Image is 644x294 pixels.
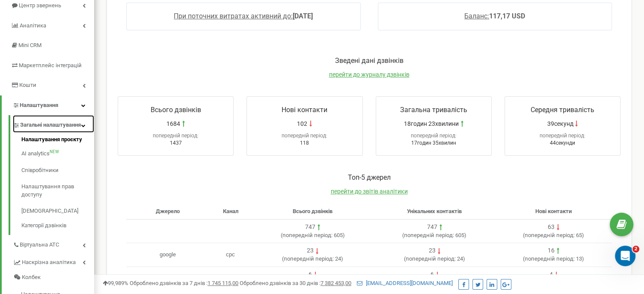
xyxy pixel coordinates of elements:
[2,95,94,116] a: Налаштування
[525,255,575,262] span: попередній період:
[208,280,238,286] u: 1 745 115,00
[13,252,94,270] a: Наскрізна аналітика
[126,243,209,267] td: google
[174,12,313,20] a: При поточних витратах активний до:[DATE]
[464,12,525,20] a: Баланс:117,17 USD
[335,56,404,65] span: Зведені дані дзвінків
[464,12,489,20] span: Баланс:
[615,246,635,266] iframe: Intercom live chat
[282,232,332,238] span: попередній період:
[21,178,94,203] a: Налаштування прав доступу
[223,208,238,214] span: Канал
[19,82,36,88] span: Кошти
[21,146,94,162] a: AI analyticsNEW
[300,140,309,146] span: 118
[548,223,555,232] div: 63
[282,133,327,139] span: попередній період:
[22,258,76,267] span: Наскрізна аналітика
[548,246,555,255] div: 16
[20,121,81,129] span: Загальні налаштування
[402,232,466,238] span: ( 605 )
[404,119,459,128] span: 18годин 23хвилини
[126,267,209,291] td: ОЛХ
[525,232,575,238] span: попередній період:
[130,280,238,286] span: Оброблено дзвінків за 7 днів :
[21,162,94,179] a: Співробітники
[284,255,334,262] span: попередній період:
[209,267,252,291] td: ОЛХ
[357,280,453,286] a: [EMAIL_ADDRESS][DOMAIN_NAME]
[535,208,572,214] span: Нові контакти
[19,62,82,68] span: Маркетплейс інтеграцій
[430,270,434,279] div: 6
[209,243,252,267] td: cpc
[549,270,553,279] div: 4
[20,22,46,29] span: Аналiтика
[19,2,61,9] span: Центр звернень
[21,220,94,230] a: Категорії дзвінків
[153,133,199,139] span: попередній період:
[331,188,408,195] a: перейти до звітів аналітики
[174,12,293,20] span: При поточних витратах активний до:
[18,42,42,48] span: Mini CRM
[166,119,180,128] span: 1684
[13,115,94,133] a: Загальні налаштування
[297,119,307,128] span: 102
[400,106,467,114] span: Загальна тривалість
[411,140,456,146] span: 17годин 35хвилин
[632,246,639,252] span: 2
[348,173,391,181] span: Toп-5 джерел
[404,255,465,262] span: ( 24 )
[329,71,410,78] a: перейти до журналу дзвінків
[309,270,312,279] div: 6
[21,203,94,220] a: [DEMOGRAPHIC_DATA]
[151,106,201,114] span: Всього дзвінків
[282,255,343,262] span: ( 24 )
[427,223,437,232] div: 747
[20,241,59,249] span: Віртуальна АТС
[21,136,94,146] a: Налаштування проєкту
[13,270,94,285] a: Колбек
[156,208,180,214] span: Джерело
[20,102,58,108] span: Налаштування
[22,273,41,282] span: Колбек
[411,133,457,139] span: попередній період:
[404,232,454,238] span: попередній період:
[170,140,182,146] span: 1437
[523,232,584,238] span: ( 65 )
[406,255,456,262] span: попередній період:
[547,119,573,128] span: 39секунд
[282,106,327,114] span: Нові контакти
[293,208,332,214] span: Всього дзвінків
[240,280,351,286] span: Оброблено дзвінків за 30 днів :
[407,208,462,214] span: Унікальних контактів
[523,255,584,262] span: ( 13 )
[103,280,128,286] span: 99,989%
[321,280,351,286] u: 7 382 453,00
[13,235,94,252] a: Віртуальна АТС
[429,246,436,255] div: 23
[307,246,314,255] div: 23
[305,223,315,232] div: 747
[540,133,585,139] span: попередній період:
[550,140,575,146] span: 44секунди
[531,106,594,114] span: Середня тривалість
[280,232,344,238] span: ( 605 )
